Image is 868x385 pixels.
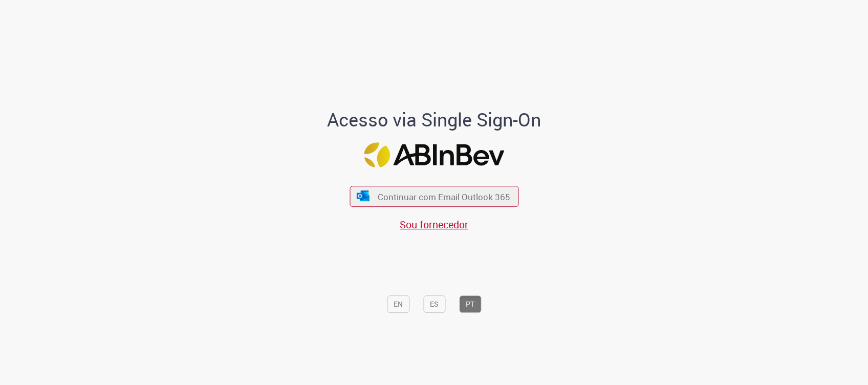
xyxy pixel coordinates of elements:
[292,110,576,130] h1: Acesso via Single Sign-On
[378,190,510,202] span: Continuar com Email Outlook 365
[400,218,468,231] a: Sou fornecedor
[387,295,409,313] button: EN
[459,295,481,313] button: PT
[364,142,504,167] img: Logo ABInBev
[350,186,518,207] button: ícone Azure/Microsoft 360 Continuar com Email Outlook 365
[423,295,445,313] button: ES
[356,190,371,201] img: ícone Azure/Microsoft 360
